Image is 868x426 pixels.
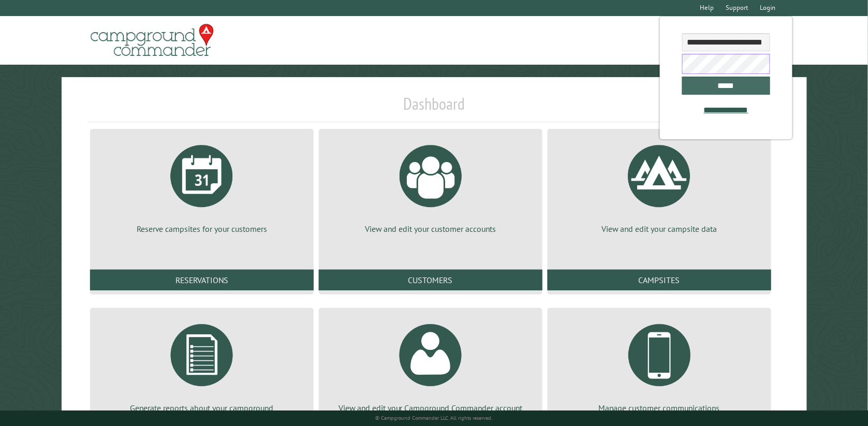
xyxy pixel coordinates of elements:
[331,223,530,234] p: View and edit your customer accounts
[331,402,530,414] p: View and edit your Campground Commander account
[331,316,530,414] a: View and edit your Campground Commander account
[319,270,542,290] a: Customers
[560,402,759,414] p: Manage customer communications
[331,137,530,234] a: View and edit your customer accounts
[376,415,493,421] small: © Campground Commander LLC. All rights reserved.
[560,137,759,234] a: View and edit your campsite data
[87,20,217,61] img: Campground Commander
[102,223,301,234] p: Reserve campsites for your customers
[560,223,759,234] p: View and edit your campsite data
[548,270,771,290] a: Campsites
[102,316,301,414] a: Generate reports about your campground
[102,402,301,414] p: Generate reports about your campground
[90,270,314,290] a: Reservations
[102,137,301,234] a: Reserve campsites for your customers
[87,94,781,122] h1: Dashboard
[560,316,759,414] a: Manage customer communications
